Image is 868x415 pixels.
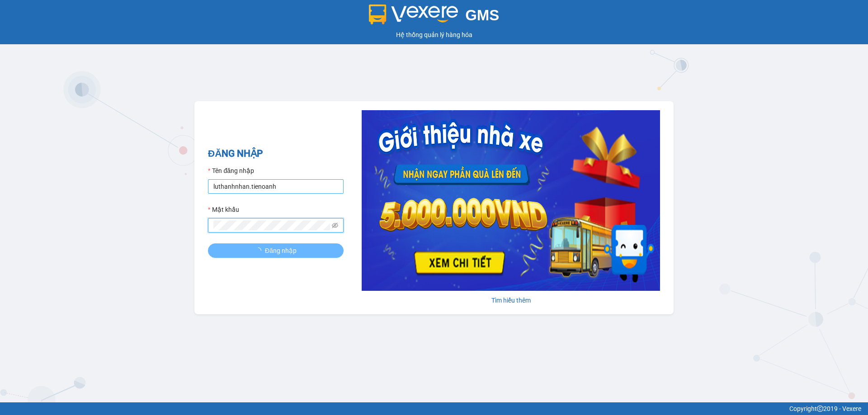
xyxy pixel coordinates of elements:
[817,406,823,412] span: copyright
[208,166,254,176] label: Tên đăng nhập
[213,220,330,230] input: Mật khẩu
[362,110,660,291] img: banner-0
[208,146,344,161] h2: ĐĂNG NHẬP
[369,5,458,24] img: logo 2
[208,243,344,258] button: Đăng nhập
[255,247,265,254] span: loading
[332,222,338,228] span: eye-invisible
[265,246,297,256] span: Đăng nhập
[208,205,239,214] label: Mật khẩu
[208,179,344,194] input: Tên đăng nhập
[369,14,500,21] a: GMS
[362,295,660,305] div: Tìm hiểu thêm
[2,30,866,40] div: Hệ thống quản lý hàng hóa
[7,404,861,414] div: Copyright 2019 - Vexere
[465,7,499,23] span: GMS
